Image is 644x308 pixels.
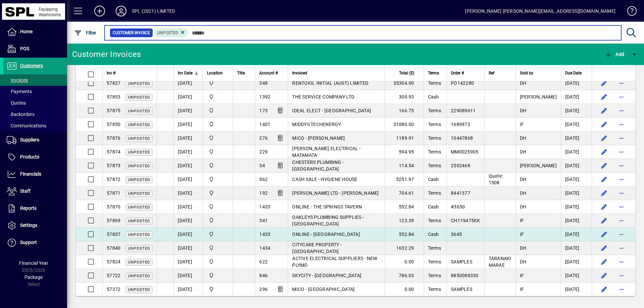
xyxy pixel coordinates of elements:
[173,228,203,241] td: [DATE]
[561,173,592,186] td: [DATE]
[128,205,150,209] span: Unposted
[616,188,627,198] button: More options
[155,28,189,37] mat-chip: Customer Invoice Status: Unposted
[385,104,424,118] td: 166.75
[520,69,557,77] div: Sold by
[399,69,414,77] span: Total ($)
[599,201,609,212] button: Edit
[3,217,67,234] a: Settings
[520,177,527,182] span: DH
[428,149,441,155] span: Terms
[451,135,473,141] span: 10447868
[616,284,627,295] button: More options
[207,244,229,252] span: SPL (2021) Limited
[259,69,284,77] div: Account #
[292,69,307,77] span: Invoiced
[259,163,265,168] span: 34
[107,94,120,100] span: 57853
[107,69,115,77] span: Inv #
[599,284,609,295] button: Edit
[520,69,533,77] span: Sold by
[128,95,150,100] span: Unposted
[259,218,268,223] span: 341
[3,166,67,183] a: Financials
[451,122,470,127] span: 1689972
[561,241,592,255] td: [DATE]
[428,94,439,100] span: Cash
[259,190,268,196] span: 192
[599,146,609,157] button: Edit
[292,273,361,278] span: SKYCITY - [GEOGRAPHIC_DATA]
[565,69,582,77] span: Due Date
[520,259,527,264] span: DH
[451,190,470,196] span: 8441377
[385,228,424,241] td: 552.84
[207,189,229,197] span: SPL (2021) Limited
[128,81,150,86] span: Unposted
[259,204,270,209] span: 1433
[107,245,120,251] span: 57840
[128,150,150,155] span: Unposted
[520,232,524,237] span: IF
[207,79,229,87] span: SPL (2021) Limited
[561,90,592,104] td: [DATE]
[520,80,527,86] span: DH
[107,135,120,141] span: 57876
[207,286,229,293] span: SPL (2021) Limited
[107,273,120,278] span: 57722
[385,131,424,145] td: 1189.91
[489,256,512,268] span: TARANAKI MARAE
[599,256,609,267] button: Edit
[599,160,609,171] button: Edit
[561,283,592,296] td: [DATE]
[20,137,39,142] span: Suppliers
[259,177,268,182] span: 562
[489,69,512,77] div: Ref
[385,241,424,255] td: 1632.29
[599,78,609,88] button: Edit
[385,118,424,131] td: 31080.00
[110,5,132,17] button: Profile
[20,63,43,68] span: Customers
[292,177,357,182] span: CASH SALE - HYGIENE HOUSE
[465,6,615,16] div: [PERSON_NAME] [PERSON_NAME][EMAIL_ADDRESS][DOMAIN_NAME]
[107,108,120,113] span: 57875
[520,149,527,155] span: DH
[3,149,67,166] a: Products
[207,231,229,238] span: SPL (2021) Limited
[3,86,67,97] a: Payments
[259,245,270,251] span: 1434
[520,122,524,127] span: IF
[128,219,150,223] span: Unposted
[616,229,627,240] button: More options
[207,69,229,77] div: Location
[520,245,527,251] span: DH
[20,29,33,34] span: Home
[207,121,229,128] span: SPL (2021) Limited
[173,131,203,145] td: [DATE]
[207,176,229,183] span: SPL (2021) Limited
[385,76,424,90] td: 35304.90
[20,46,29,51] span: POS
[520,190,527,196] span: DH
[489,173,503,185] span: Quote: 1508
[385,159,424,173] td: 114.54
[292,69,380,77] div: Invoiced
[24,274,43,280] span: Package
[173,255,203,269] td: [DATE]
[207,258,229,265] span: SPL (2021) Limited
[428,135,441,141] span: Terms
[451,287,472,292] span: SAMPLES
[128,109,150,113] span: Unposted
[128,164,150,168] span: Unposted
[259,149,268,155] span: 229
[616,201,627,212] button: More options
[173,173,203,186] td: [DATE]
[3,109,67,120] a: Backorders
[259,94,270,100] span: 1392
[616,146,627,157] button: More options
[292,190,379,196] span: [PERSON_NAME] LTD - [PERSON_NAME]
[616,78,627,88] button: More options
[107,287,120,292] span: 57372
[292,287,355,292] span: MICO - [GEOGRAPHIC_DATA]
